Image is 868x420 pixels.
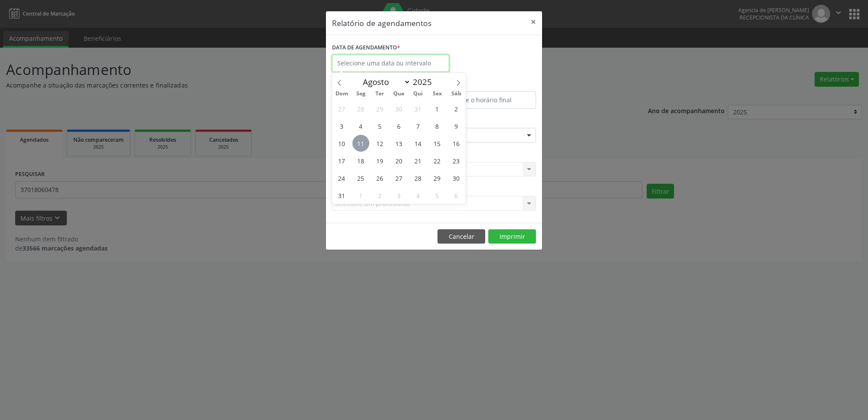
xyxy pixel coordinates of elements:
[333,100,350,117] span: Julho 27, 2025
[332,55,449,72] input: Selecione uma data ou intervalo
[410,152,427,169] span: Agosto 21, 2025
[447,91,466,97] span: Sáb
[429,135,446,152] span: Agosto 15, 2025
[436,91,536,109] input: Selecione o horário final
[448,187,465,204] span: Setembro 6, 2025
[448,169,465,186] span: Agosto 30, 2025
[352,169,369,186] span: Agosto 25, 2025
[352,117,369,134] span: Agosto 4, 2025
[436,78,536,91] label: ATÉ
[358,76,411,88] select: Month
[391,117,408,134] span: Agosto 6, 2025
[370,91,389,97] span: Ter
[333,152,350,169] span: Agosto 17, 2025
[427,91,447,97] span: Sex
[333,187,350,204] span: Agosto 31, 2025
[389,91,408,97] span: Qua
[448,100,465,117] span: Agosto 2, 2025
[333,135,350,152] span: Agosto 10, 2025
[372,169,388,186] span: Agosto 26, 2025
[372,135,388,152] span: Agosto 12, 2025
[429,187,446,204] span: Setembro 5, 2025
[332,91,351,97] span: Dom
[391,152,408,169] span: Agosto 20, 2025
[525,11,542,33] button: Close
[429,169,446,186] span: Agosto 29, 2025
[429,152,446,169] span: Agosto 22, 2025
[429,100,446,117] span: Agosto 1, 2025
[408,91,427,97] span: Qui
[391,100,408,117] span: Julho 30, 2025
[411,76,439,88] input: Year
[448,117,465,134] span: Agosto 9, 2025
[437,229,485,244] button: Cancelar
[372,187,388,204] span: Setembro 2, 2025
[332,17,431,29] h5: Relatório de agendamentos
[372,100,388,117] span: Julho 29, 2025
[410,187,427,204] span: Setembro 4, 2025
[410,117,427,134] span: Agosto 7, 2025
[448,152,465,169] span: Agosto 23, 2025
[351,91,370,97] span: Seg
[352,135,369,152] span: Agosto 11, 2025
[352,187,369,204] span: Setembro 1, 2025
[391,187,408,204] span: Setembro 3, 2025
[410,169,427,186] span: Agosto 28, 2025
[332,41,400,55] label: DATA DE AGENDAMENTO
[488,229,536,244] button: Imprimir
[391,135,408,152] span: Agosto 13, 2025
[448,135,465,152] span: Agosto 16, 2025
[333,117,350,134] span: Agosto 3, 2025
[410,100,427,117] span: Julho 31, 2025
[372,117,388,134] span: Agosto 5, 2025
[352,100,369,117] span: Julho 28, 2025
[429,117,446,134] span: Agosto 8, 2025
[410,135,427,152] span: Agosto 14, 2025
[372,152,388,169] span: Agosto 19, 2025
[352,152,369,169] span: Agosto 18, 2025
[333,169,350,186] span: Agosto 24, 2025
[391,169,408,186] span: Agosto 27, 2025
